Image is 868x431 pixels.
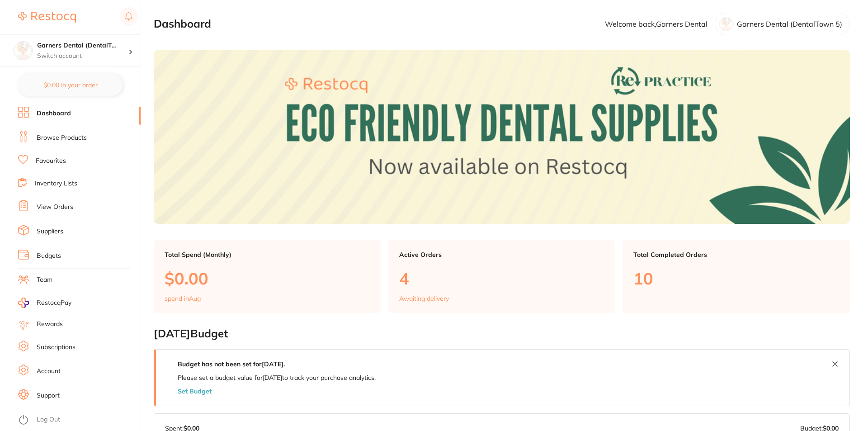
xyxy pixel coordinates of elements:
[178,374,376,381] p: Please set a budget value for [DATE] to track your purchase analytics.
[37,251,61,260] a: Budgets
[37,41,128,50] h4: Garners Dental (DentalTown 5)
[178,360,285,368] strong: Budget has not been set for [DATE] .
[18,298,29,308] img: RestocqPay
[14,42,32,60] img: Garners Dental (DentalTown 5)
[605,20,708,28] p: Welcome back, Garners Dental
[18,12,76,23] img: Restocq Logo
[154,18,211,30] h2: Dashboard
[37,415,60,424] a: Log Out
[37,109,71,118] a: Dashboard
[178,388,212,395] button: Set Budget
[37,52,128,61] p: Switch account
[388,240,616,313] a: Active Orders4Awaiting delivery
[36,156,66,166] a: Favourites
[37,391,60,400] a: Support
[737,20,842,28] p: Garners Dental (DentalTown 5)
[37,133,87,142] a: Browse Products
[399,251,605,258] p: Active Orders
[37,227,63,236] a: Suppliers
[633,269,839,288] p: 10
[165,251,370,258] p: Total Spend (Monthly)
[37,298,71,308] span: RestocqPay
[18,413,138,427] button: Log Out
[37,343,75,352] a: Subscriptions
[399,295,449,302] p: Awaiting delivery
[154,240,381,313] a: Total Spend (Monthly)$0.00spend inAug
[633,251,839,258] p: Total Completed Orders
[37,203,73,212] a: View Orders
[18,7,76,28] a: Restocq Logo
[623,240,850,313] a: Total Completed Orders10
[18,298,71,308] a: RestocqPay
[399,269,605,288] p: 4
[37,320,63,329] a: Rewards
[35,179,77,188] a: Inventory Lists
[154,50,850,224] img: Dashboard
[154,327,850,340] h2: [DATE] Budget
[37,275,52,284] a: Team
[165,269,370,288] p: $0.00
[37,367,61,376] a: Account
[18,74,123,96] button: $0.00 in your order
[165,295,201,302] p: spend in Aug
